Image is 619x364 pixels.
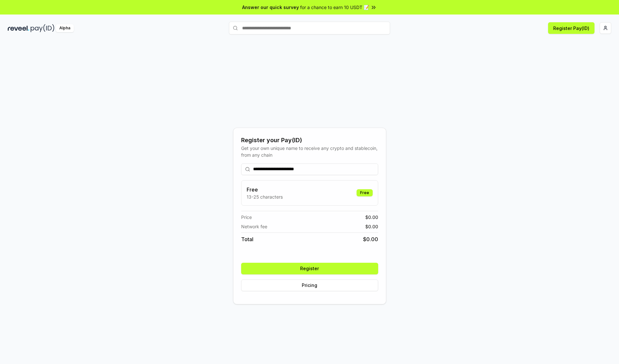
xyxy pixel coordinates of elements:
[241,214,252,221] span: Price
[548,22,594,34] button: Register Pay(ID)
[56,24,74,32] div: Alpha
[241,136,378,145] div: Register your Pay(ID)
[8,24,29,32] img: reveel_dark
[365,223,378,230] span: $ 0.00
[241,223,267,230] span: Network fee
[300,4,369,11] span: for a chance to earn 10 USDT 📝
[242,4,299,11] span: Answer our quick survey
[247,193,283,200] p: 13-25 characters
[241,280,378,291] button: Pricing
[247,186,283,193] h3: Free
[241,145,378,158] div: Get your own unique name to receive any crypto and stablecoin, from any chain
[241,263,378,274] button: Register
[31,24,54,32] img: pay_id
[363,235,378,243] span: $ 0.00
[241,235,253,243] span: Total
[357,189,373,196] div: Free
[365,214,378,221] span: $ 0.00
